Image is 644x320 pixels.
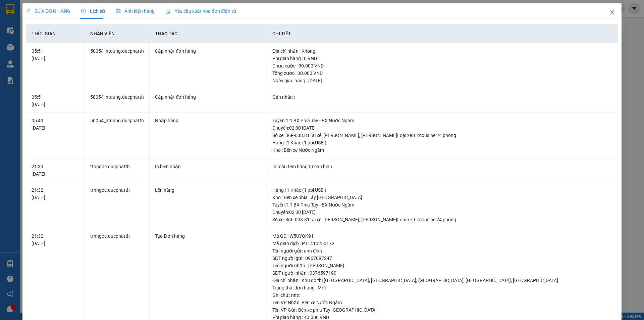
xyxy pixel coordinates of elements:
td: tthngoc.ducphatth [85,182,150,228]
div: Tên VP Gửi : Bến xe phía Tây [GEOGRAPHIC_DATA] [272,306,612,314]
td: 50054_ntdung.ducphatth [85,43,150,89]
div: Tạo Đơn hàng [155,232,261,240]
div: Nhập hàng [155,117,261,124]
div: Tên VP Nhận: Bến xe Nước Ngầm [272,299,612,306]
img: icon [165,9,171,14]
span: picture [116,9,120,13]
div: Kho : Bến xe phía Tây [GEOGRAPHIC_DATA] [272,194,612,201]
span: Yêu cầu xuất hóa đơn điện tử [165,8,236,14]
div: In biên nhận [155,163,261,170]
th: Chi tiết [267,25,618,43]
div: 05:49 [DATE] [32,117,79,132]
div: Địa chỉ nhận : Khu đô thị [GEOGRAPHIC_DATA], [GEOGRAPHIC_DATA], [GEOGRAPHIC_DATA], [GEOGRAPHIC_DA... [272,277,612,284]
div: In mẫu tem hàng tự cấu hình [272,163,612,170]
div: Địa chỉ nhận : Không [272,47,612,55]
th: Nhân viên [85,25,150,43]
span: edit [26,9,31,13]
div: 05:51 [DATE] [32,93,79,108]
div: 21:32 [DATE] [32,232,79,247]
div: Mã GD : W5UYQK91 [272,232,612,240]
div: Tuyến : 1.1 BX Phía Tây - BX Nước Ngầm Chuyến: 02:30 [DATE] Số xe: 36F-008.81 Tài xế: [PERSON_NAM... [272,201,612,223]
span: SỬA ĐƠN HÀNG [26,8,70,14]
div: SĐT người nhận : 0376597190 [272,269,612,277]
div: SĐT người gửi : 0967097247 [272,255,612,262]
th: Thời gian [26,25,85,43]
div: Hàng : 1 Khác (1 pbi USB ) [272,186,612,194]
div: Tên người nhận : [PERSON_NAME] [272,262,612,269]
div: Gán nhãn : [272,93,612,101]
div: Cập nhật đơn hàng [155,47,261,55]
div: Tuyến : 1.1 BX Phía Tây - BX Nước Ngầm Chuyến: 02:30 [DATE] Số xe: 36F-008.81 Tài xế: [PERSON_NAM... [272,117,612,139]
button: Close [603,3,622,22]
div: Phí giao hàng : 0 VND [272,55,612,62]
div: Kho : Bến xe Nước Ngầm [272,146,612,154]
div: Hàng : 1 Khác (1 pbi USB ) [272,139,612,146]
div: Mã giao dịch : PT1410250172 [272,240,612,247]
div: Tổng cước : 30.000 VND [272,70,612,77]
td: 50054_ntdung.ducphatth [85,89,150,113]
div: 21:32 [DATE] [32,186,79,201]
div: Tên người gửi : anh định [272,247,612,255]
span: Ảnh kiện hàng [116,8,155,14]
div: Trạng thái đơn hàng : Mới [272,284,612,291]
span: close [609,10,615,15]
div: Ghi chú : nntt [272,291,612,299]
div: Chưa cước : 30.000 VND [272,62,612,70]
div: 21:33 [DATE] [32,163,79,178]
div: Lên hàng [155,186,261,194]
div: Cập nhật đơn hàng [155,93,261,101]
td: tthngoc.ducphatth [85,158,150,182]
div: Ngày giao hàng : [DATE] [272,77,612,84]
td: 50054_ntdung.ducphatth [85,112,150,158]
div: 05:51 [DATE] [32,47,79,62]
span: Lịch sử [81,8,105,14]
span: clock-circle [81,9,86,13]
th: Thao tác [150,25,267,43]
